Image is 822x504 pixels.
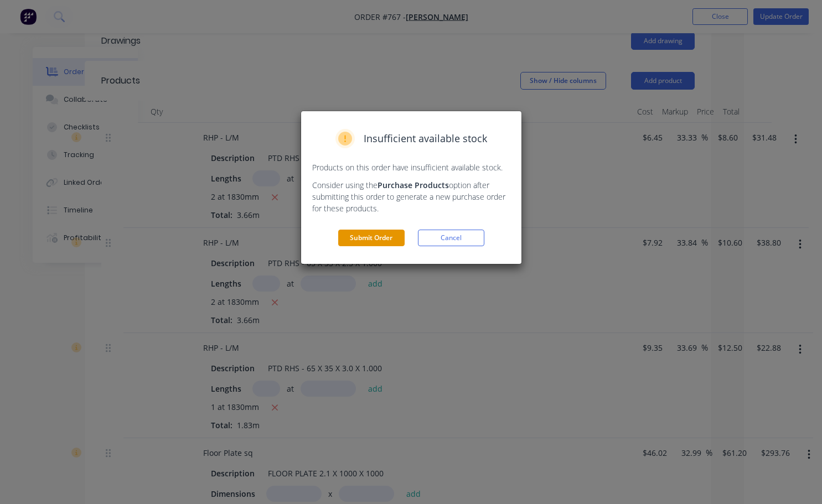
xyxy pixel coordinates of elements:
[418,230,484,246] button: Cancel
[378,180,449,190] strong: Purchase Products
[338,230,405,246] button: Submit Order
[364,131,487,146] span: Insufficient available stock
[312,179,510,214] p: Consider using the option after submitting this order to generate a new purchase order for these ...
[312,162,510,173] p: Products on this order have insufficient available stock.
